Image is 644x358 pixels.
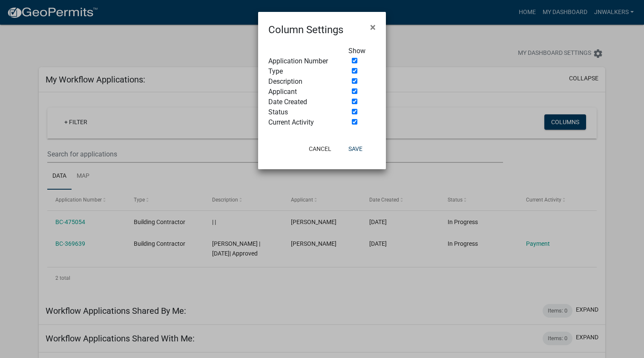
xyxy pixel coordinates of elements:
[302,141,338,156] button: Cancel
[342,141,369,156] button: Save
[268,22,343,37] h4: Column Settings
[262,77,342,87] div: Description
[262,117,342,128] div: Current Activity
[262,107,342,117] div: Status
[363,15,382,39] button: Close
[342,46,382,56] div: Show
[262,97,342,107] div: Date Created
[262,56,342,66] div: Application Number
[262,87,342,97] div: Applicant
[262,66,342,77] div: Type
[370,21,376,33] span: ×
